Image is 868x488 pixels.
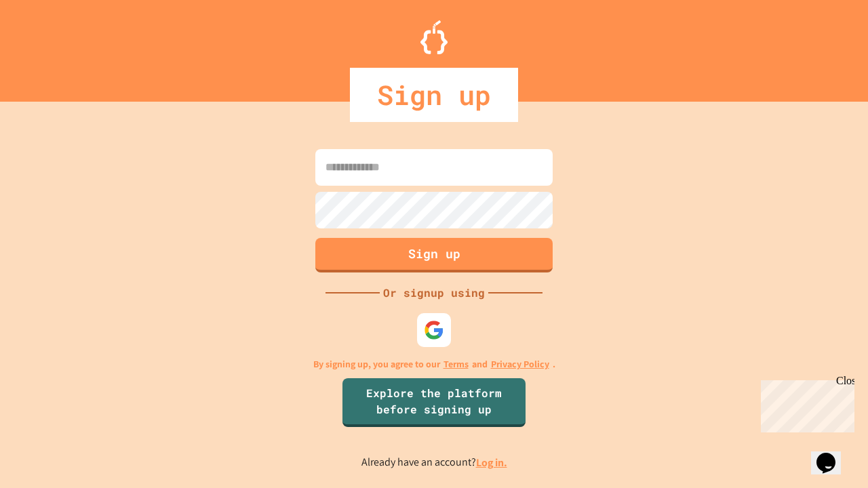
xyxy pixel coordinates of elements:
[361,454,507,471] p: Already have an account?
[443,357,469,371] a: Terms
[313,357,555,371] p: By signing up, you agree to our and .
[755,375,854,432] iframe: chat widget
[350,68,518,122] div: Sign up
[380,285,488,301] div: Or signup using
[491,357,549,371] a: Privacy Policy
[424,320,444,340] img: google-icon.svg
[5,5,94,86] div: Chat with us now!Close
[420,20,448,54] img: Logo.svg
[315,238,553,272] button: Sign up
[811,434,854,474] iframe: chat widget
[342,378,526,427] a: Explore the platform before signing up
[476,455,507,470] a: Log in.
